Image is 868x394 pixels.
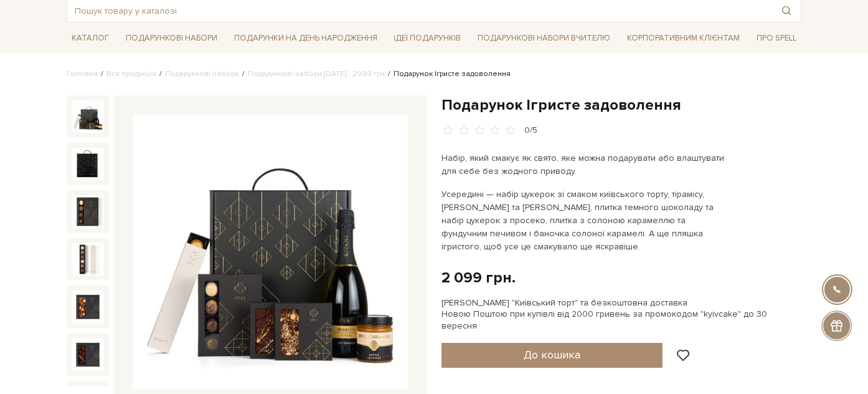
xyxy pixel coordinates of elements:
[524,125,537,137] div: 0/5
[385,69,511,80] li: Подарунок Ігристе задоволення
[72,100,104,133] img: Подарунок Ігристе задоволення
[441,151,734,178] p: Набір, який смакує як свято, яке можна подарувати або влаштувати для себе без жодного приводу.
[229,29,382,48] a: Подарунки на День народження
[106,69,156,79] a: Вся продукція
[67,69,98,79] a: Головна
[441,188,734,253] p: Усередині — набір цукерок зі смаком київського торту, тірамісу, [PERSON_NAME] та [PERSON_NAME], п...
[441,95,801,115] h1: Подарунок Ігристе задоволення
[72,339,104,371] img: Подарунок Ігристе задоволення
[622,29,745,48] a: Корпоративним клієнтам
[72,243,104,276] img: Подарунок Ігристе задоволення
[133,114,408,390] img: Подарунок Ігристе задоволення
[72,195,104,228] img: Подарунок Ігристе задоволення
[441,268,516,287] div: 2 099 грн.
[441,343,663,368] button: До кошика
[67,29,114,48] a: Каталог
[524,348,580,362] span: До кошика
[473,27,615,49] a: Подарункові набори Вчителю
[72,148,104,180] img: Подарунок Ігристе задоволення
[248,69,385,79] a: Подарункові набори [DATE] - 2999 грн
[72,291,104,323] img: Подарунок Ігристе задоволення
[389,29,466,48] a: Ідеї подарунків
[441,297,801,332] div: [PERSON_NAME] "Київський торт" та безкоштовна доставка Новою Поштою при купівлі від 2000 гривень ...
[752,29,801,48] a: Про Spell
[121,29,222,48] a: Подарункові набори
[165,69,239,79] a: Подарункові набори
